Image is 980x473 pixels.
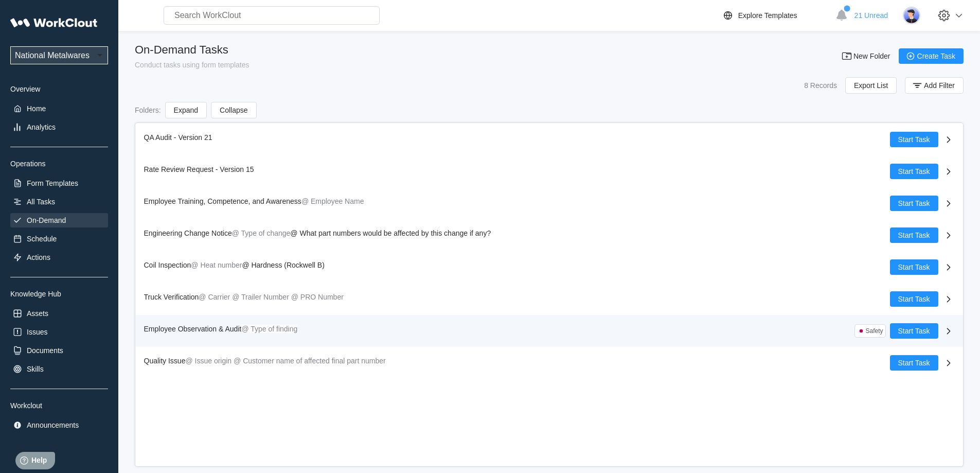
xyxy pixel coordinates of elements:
[10,290,108,298] div: Knowledge Hub
[174,107,198,114] span: Expand
[865,327,883,335] div: Safety
[899,48,964,64] button: Create Task
[27,253,50,261] div: Actions
[301,197,364,205] mark: @ Employee Name
[27,104,46,113] div: Home
[890,164,938,179] button: Start Task
[905,77,964,94] button: Add Filter
[27,216,66,224] div: On-Demand
[10,85,108,93] div: Overview
[191,261,242,269] mark: @ Heat number
[211,102,256,118] button: Collapse
[835,48,899,64] button: New Folder
[890,132,938,147] button: Start Task
[136,219,963,251] a: Engineering Change Notice@ Type of change@ What part numbers would be affected by this change if ...
[232,229,291,237] mark: @ Type of change
[135,43,250,57] div: On-Demand Tasks
[136,283,963,315] a: Truck Verification@ Carrier@ Trailer Number@ PRO NumberStart Task
[10,213,108,227] a: On-Demand
[164,6,380,25] input: Search WorkClout
[10,176,108,190] a: Form Templates
[135,106,161,114] div: Folders :
[144,261,191,269] span: Coil Inspection
[898,136,930,143] span: Start Task
[136,251,963,283] a: Coil Inspection@ Heat number@ Hardness (Rockwell B)Start Task
[242,261,324,269] span: @ Hardness (Rockwell B)
[890,355,938,371] button: Start Task
[10,101,108,116] a: Home
[898,327,930,335] span: Start Task
[890,291,938,307] button: Start Task
[890,259,938,275] button: Start Task
[10,195,108,209] a: All Tasks
[185,357,231,365] mark: @ Issue origin
[144,293,199,301] span: Truck Verification
[27,179,78,187] div: Form Templates
[136,187,963,219] a: Employee Training, Competence, and Awareness@ Employee NameStart Task
[165,102,207,118] button: Expand
[898,168,930,175] span: Start Task
[232,293,289,301] mark: @ Trailer Number
[290,229,491,237] span: @ What part numbers would be affected by this change if any?
[27,365,44,373] div: Skills
[291,293,344,301] mark: @ PRO Number
[890,227,938,243] button: Start Task
[722,9,830,22] a: Explore Templates
[898,264,930,271] span: Start Task
[241,325,297,333] mark: @ Type of finding
[917,52,955,60] span: Create Task
[27,198,55,206] div: All Tasks
[27,346,63,355] div: Documents
[144,165,254,173] span: Rate Review Request - Version 15
[220,107,247,114] span: Collapse
[136,155,963,187] a: Rate Review Request - Version 15Start Task
[10,325,108,339] a: Issues
[135,61,250,69] div: Conduct tasks using form templates
[890,196,938,211] button: Start Task
[144,229,232,237] span: Engineering Change Notice
[144,197,301,205] span: Employee Training, Competence, and Awareness
[738,11,797,20] div: Explore Templates
[199,293,230,301] mark: @ Carrier
[144,325,242,333] span: Employee Observation & Audit
[27,309,48,318] div: Assets
[136,124,963,155] a: QA Audit - Version 21Start Task
[898,359,930,366] span: Start Task
[898,232,930,239] span: Start Task
[903,7,920,24] img: user-5.png
[10,362,108,376] a: Skills
[10,418,108,432] a: Announcements
[854,11,888,20] span: 21 Unread
[144,133,212,142] span: QA Audit - Version 21
[898,295,930,303] span: Start Task
[804,81,837,90] div: 8 Records
[10,401,108,410] div: Workclout
[845,77,897,94] button: Export List
[10,343,108,358] a: Documents
[924,82,955,89] span: Add Filter
[10,232,108,246] a: Schedule
[10,306,108,321] a: Assets
[27,235,57,243] div: Schedule
[27,123,56,131] div: Analytics
[10,120,108,134] a: Analytics
[27,421,79,429] div: Announcements
[10,160,108,168] div: Operations
[136,315,963,347] a: Employee Observation & Audit@ Type of findingSafetyStart Task
[10,250,108,265] a: Actions
[144,357,186,365] span: Quality Issue
[27,328,47,336] div: Issues
[853,52,890,60] span: New Folder
[136,347,963,379] a: Quality Issue@ Issue origin@ Customer name of affected final part numberStart Task
[854,82,888,89] span: Export List
[234,357,386,365] mark: @ Customer name of affected final part number
[890,323,938,339] button: Start Task
[898,200,930,207] span: Start Task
